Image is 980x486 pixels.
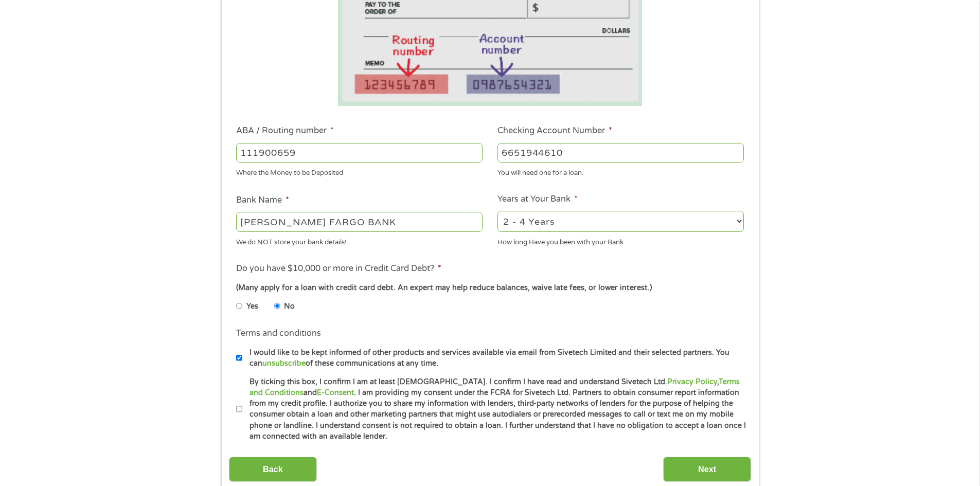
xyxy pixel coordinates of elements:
[667,377,717,386] a: Privacy Policy
[236,233,483,247] div: We do NOT store your bank details!
[246,301,258,312] label: Yes
[497,233,744,247] div: How long Have you been with your Bank
[236,143,483,163] input: 263177916
[236,282,743,294] div: (Many apply for a loan with credit card debt. An expert may help reduce balances, waive late fees...
[236,328,321,339] label: Terms and conditions
[663,457,751,482] input: Next
[497,165,744,178] div: You will need one for a loan.
[497,194,578,205] label: Years at Your Bank
[242,376,747,442] label: By ticking this box, I confirm I am at least [DEMOGRAPHIC_DATA]. I confirm I have read and unders...
[242,347,747,369] label: I would like to be kept informed of other products and services available via email from Sivetech...
[497,125,612,136] label: Checking Account Number
[236,195,289,206] label: Bank Name
[236,165,483,178] div: Where the Money to be Deposited
[229,457,317,482] input: Back
[236,125,334,136] label: ABA / Routing number
[284,301,295,312] label: No
[250,377,740,397] a: Terms and Conditions
[236,263,441,274] label: Do you have $10,000 or more in Credit Card Debt?
[497,143,744,163] input: 345634636
[317,388,354,397] a: E-Consent
[262,359,306,368] a: unsubscribe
